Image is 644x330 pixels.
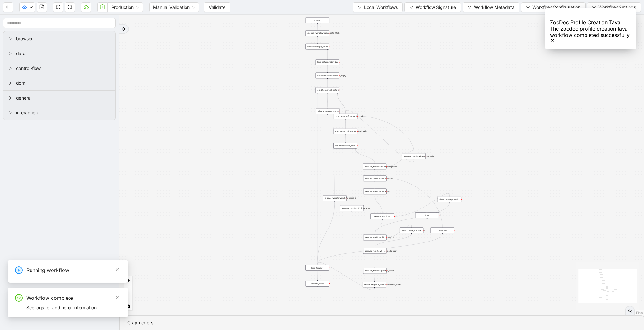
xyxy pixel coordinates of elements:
[81,2,91,12] button: cloud-server
[115,295,119,300] span: close
[8,66,12,70] span: right
[8,37,12,41] span: right
[363,268,386,274] div: execute_workflow:push_to_sheet
[8,111,12,115] span: right
[415,212,439,218] div: refresh:
[550,26,631,38] div: The zocdoc profile creation tava workflow completed successfully
[26,266,121,274] div: Running workflow
[127,319,636,326] div: Graph errors
[340,205,364,211] div: execute_workflow:fill_insuranceplus-circle
[463,2,519,12] button: downWorkflow Metadata
[97,2,108,12] button: play-circle
[111,3,139,12] span: Production
[306,17,329,23] div: trigger
[334,113,357,119] div: execute_workflow:zocdoc_login
[306,281,329,287] div: execute_code:plus-circle
[326,117,330,121] span: plus-circle
[333,143,357,149] div: conditions:check_user
[316,87,339,93] div: conditions:check_return
[316,59,339,65] div: loop_data:provider_data
[363,176,387,182] div: execute_workflow:fill_basic_info
[363,164,386,170] div: execute_workflow:initial_navigations
[209,4,225,11] span: Validate
[364,4,398,11] span: Local Workflows
[415,212,439,218] div: refresh:plus-circle
[124,285,132,293] button: zoom out
[468,5,471,9] span: down
[340,205,364,211] div: execute_workflow:fill_insurance
[402,153,425,159] div: execute_workflow:handle_captcha
[355,149,375,163] g: Edge from conditions:check_user to execute_workflow:initial_navigations
[350,213,354,217] span: plus-circle
[26,294,121,302] div: Workflow complete
[363,189,387,195] div: execute_workflow:fill_about
[65,2,75,12] button: redo
[363,248,386,254] div: execute_workflow:fill_clientele_seen
[627,311,643,315] a: React Flow attribution
[29,5,33,9] span: down
[153,3,195,12] span: Manual Validation
[521,2,586,12] button: downWorkflow Configuration
[363,282,386,288] div: increment_ticket_count:increment_count
[306,281,329,287] div: execute_code:
[323,195,346,201] div: execute_workflow:push_to_sheet__0
[338,94,346,113] g: Edge from conditions:check_return to execute_workflow:zocdoc_login
[39,4,44,9] span: save
[3,91,115,105] div: general
[375,203,449,234] g: Edge from show_message_modal: to execute_workflow:fill_identity_info
[15,266,23,274] span: play-circle
[532,4,580,11] span: Workflow Configuration
[438,196,461,202] div: show_message_modal:
[16,109,110,116] span: interaction
[124,302,132,310] button: toggle interactivity
[306,30,329,36] div: execute_workflow:retool_data_fetch
[122,27,126,31] span: double-right
[204,2,230,12] button: Validate
[100,4,105,9] span: play-circle
[16,94,110,101] span: general
[395,193,449,216] g: Edge from execute_workflow: to show_message_modal:
[8,81,12,85] span: right
[370,213,394,219] div: execute_workflow:
[315,289,319,293] span: plus-circle
[84,4,89,9] span: cloud-server
[8,52,12,55] span: right
[316,73,339,79] div: execute_workflow:check_empty
[6,4,11,9] span: arrow-left
[3,61,115,76] div: control-flow
[404,2,461,12] button: downWorkflow Signature
[317,202,335,264] g: Edge from execute_workflow:push_to_sheet__0 to loop_iterator:
[37,2,47,12] button: save
[353,2,403,12] button: downLocal Workflows
[317,262,375,290] g: Edge from increment_ticket_count:increment_count to loop_iterator:
[375,234,412,247] g: Edge from show_message_modal:__0 to execute_workflow:fill_clientele_seen
[387,151,414,167] g: Edge from execute_workflow:initial_navigations to execute_workflow:handle_captcha
[8,96,12,100] span: right
[16,50,110,57] span: data
[305,44,329,50] div: conditions:empty_array
[431,227,454,233] div: close_tab:
[400,227,423,233] div: show_message_modal:__0
[124,276,132,285] button: zoom in
[16,80,110,87] span: dom
[358,5,362,9] span: down
[526,5,530,9] span: down
[425,220,429,225] span: plus-circle
[316,108,339,114] div: raise_error:push_to_sheet
[305,265,329,271] div: loop_iterator:
[26,304,121,311] div: See logs for additional information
